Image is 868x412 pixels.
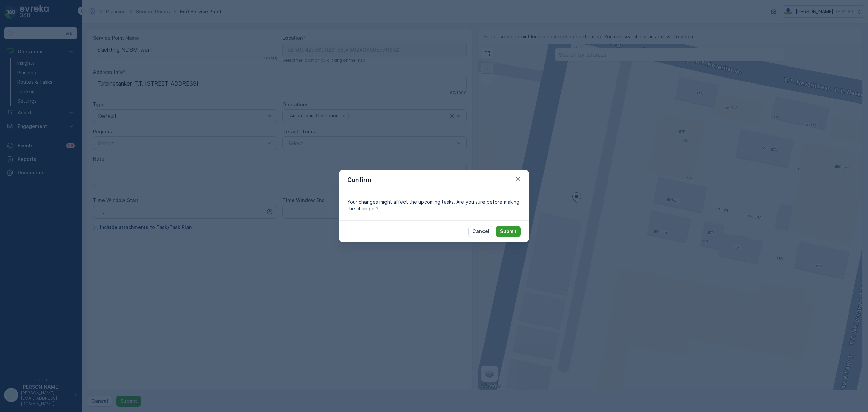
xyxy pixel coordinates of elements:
p: Submit [500,228,517,235]
button: Cancel [468,226,493,237]
p: Confirm [347,175,371,185]
p: Cancel [472,228,489,235]
p: Your changes might affect the upcoming tasks. Are you sure before making the changes? [347,199,521,212]
button: Submit [496,226,521,237]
